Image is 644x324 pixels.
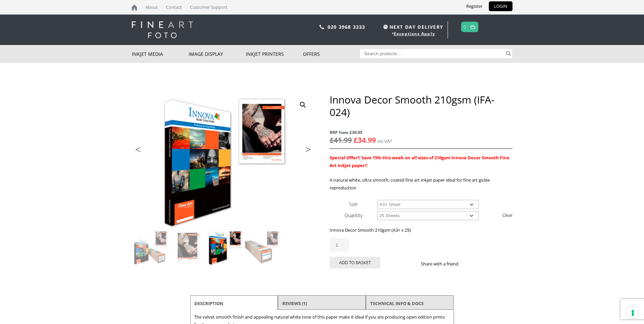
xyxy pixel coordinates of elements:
label: Quantity [344,212,362,218]
button: Search [505,49,512,58]
a: Description [194,297,223,309]
button: Your consent preferences for tracking technologies [627,307,639,319]
span: NEXT DAY DELIVERY [382,23,443,31]
h1: Innova Decor Smooth 210gsm (IFA-024) [330,93,512,118]
p: Share with a friend [421,260,467,268]
a: Clear options [502,210,512,221]
a: 020 3968 3333 [328,24,365,30]
input: Search products… [360,49,505,58]
a: TECHNICAL INFO & DOCS [370,297,424,309]
a: Inkjet Media [132,45,189,63]
button: Add to basket [330,257,380,269]
p: A natural white, ultra smooth, coated fine art inkjet paper ideal for fine art giclee reproduction [330,176,512,192]
a: Register [461,1,487,11]
a: Offers [303,45,360,63]
img: logo-white.svg [132,21,193,38]
bdi: 41.99 [330,135,352,145]
img: facebook sharing button [467,261,472,267]
a: Reviews (1) [282,297,307,309]
img: basket.svg [470,25,475,29]
label: Size [349,201,358,207]
img: phone.svg [319,25,324,29]
img: email sharing button [483,261,488,267]
a: Image Display [189,45,246,63]
span: RRP from £30.95 [330,129,512,136]
a: View full-screen image gallery [297,99,309,111]
img: Innova Decor Smooth 210gsm (IFA-024) - Image 4 [244,229,280,265]
img: twitter sharing button [475,261,480,267]
span: £ [330,135,334,145]
img: Innova Decor Smooth 210gsm (IFA-024) [132,229,169,265]
input: Product quantity [330,238,349,252]
p: Innova Decor Smooth 210gsm (A3+ x 25) [330,226,512,234]
img: Innova Decor Smooth 210gsm (IFA-024) - Image 3 [207,229,243,265]
a: Exceptions Apply [394,31,435,37]
a: LOGIN [489,1,512,11]
a: Inkjet Printers [246,45,303,63]
span: £ [354,135,358,145]
span: Special Offer!! Save 15% this week on all sizes of 210gsm Innova Decor Smooth Fine Art Inkjet pap... [330,155,509,168]
img: Innova Decor Smooth 210gsm (IFA-024) - Image 2 [169,229,206,265]
img: time.svg [383,25,388,29]
bdi: 34.99 [354,135,376,145]
a: 0 [463,22,467,32]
